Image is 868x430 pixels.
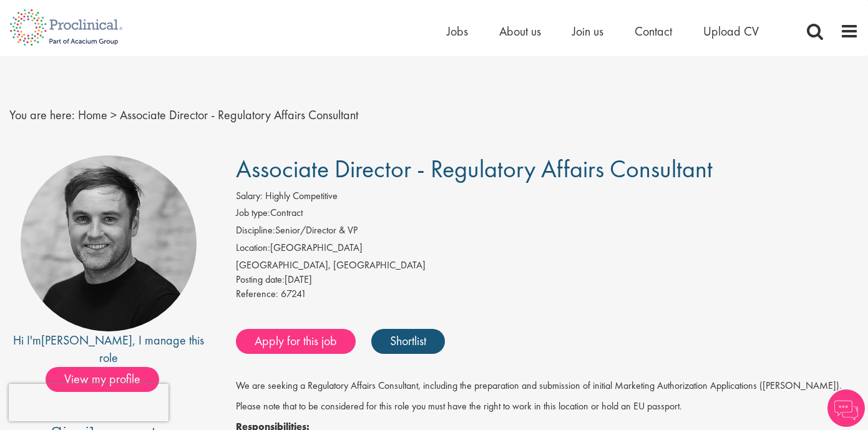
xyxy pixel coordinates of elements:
a: breadcrumb link [78,107,107,123]
a: View my profile [46,369,172,386]
span: 67241 [281,287,306,300]
a: Upload CV [703,23,759,39]
iframe: reCAPTCHA [9,384,168,421]
a: About us [499,23,541,39]
li: Contract [236,206,859,223]
a: [PERSON_NAME] [41,332,132,348]
span: Associate Director - Regulatory Affairs Consultant [236,153,713,185]
span: Highly Competitive [265,189,338,202]
li: Senior/Director & VP [236,223,859,241]
span: > [110,107,117,123]
p: Please note that to be considered for this role you must have the right to work in this location ... [236,399,859,414]
span: View my profile [46,367,159,392]
a: Join us [572,23,603,39]
li: [GEOGRAPHIC_DATA] [236,241,859,258]
a: Shortlist [371,329,445,354]
div: [DATE] [236,273,859,287]
img: Chatbot [827,389,865,427]
div: Hi I'm , I manage this role [9,331,208,367]
p: We are seeking a Regulatory Affairs Consultant, including the preparation and submission of initi... [236,379,859,393]
div: [GEOGRAPHIC_DATA], [GEOGRAPHIC_DATA] [236,258,859,273]
span: Posting date: [236,273,285,286]
label: Job type: [236,206,270,220]
label: Reference: [236,287,278,301]
img: imeage of recruiter Peter Duvall [21,155,197,331]
a: Contact [635,23,672,39]
a: Apply for this job [236,329,356,354]
span: Associate Director - Regulatory Affairs Consultant [120,107,358,123]
label: Discipline: [236,223,275,238]
span: You are here: [9,107,75,123]
a: Jobs [447,23,468,39]
label: Location: [236,241,270,255]
label: Salary: [236,189,263,203]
